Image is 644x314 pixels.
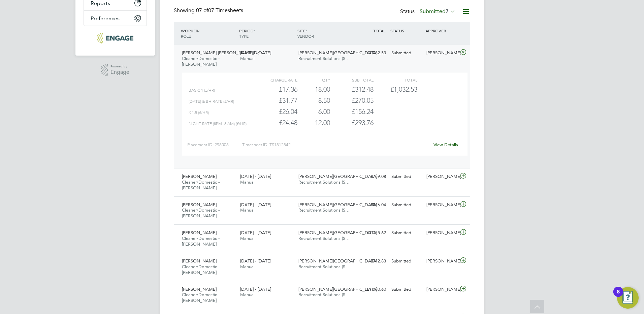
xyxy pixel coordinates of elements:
[101,64,130,76] a: Powered byEngage
[97,33,133,43] img: rec-solutions-logo-retina.png
[420,8,455,15] label: Submitted
[298,179,350,185] span: Recruitment Solutions (S…
[182,258,217,264] span: [PERSON_NAME]
[182,56,220,67] span: Cleaner/Domestic - [PERSON_NAME]
[110,64,129,69] span: Powered by
[189,99,234,104] span: [DATE] & BH Rate (£/HR)
[182,202,217,208] span: [PERSON_NAME]
[389,199,424,211] div: Submitted
[424,199,459,211] div: [PERSON_NAME]
[297,106,330,117] div: 6.00
[298,292,350,297] span: Recruitment Solutions (S…
[254,76,297,84] div: Charge rate
[240,179,255,185] span: Manual
[182,286,217,292] span: [PERSON_NAME]
[189,110,209,115] span: x 1.5 (£/HR)
[354,256,389,267] div: £712.83
[305,28,307,33] span: /
[298,230,377,235] span: [PERSON_NAME][GEOGRAPHIC_DATA]
[189,88,215,93] span: Basic 1 (£/HR)
[240,202,271,208] span: [DATE] - [DATE]
[389,48,424,59] div: Submitted
[298,207,350,213] span: Recruitment Solutions (S…
[389,25,424,37] div: STATUS
[254,117,297,128] div: £24.48
[297,84,330,95] div: 18.00
[84,33,147,43] a: Go to home page
[389,256,424,267] div: Submitted
[240,230,271,235] span: [DATE] - [DATE]
[298,202,377,208] span: [PERSON_NAME][GEOGRAPHIC_DATA]
[297,95,330,106] div: 8.50
[182,207,220,219] span: Cleaner/Domestic - [PERSON_NAME]
[330,106,374,117] div: £156.24
[196,7,208,14] span: 07 of
[91,15,120,22] span: Preferences
[354,48,389,59] div: £1,032.53
[389,284,424,295] div: Submitted
[297,117,330,128] div: 12.00
[374,76,417,84] div: Total
[182,230,217,235] span: [PERSON_NAME]
[433,142,458,148] a: View Details
[400,7,457,17] div: Status
[182,264,220,275] span: Cleaner/Domestic - [PERSON_NAME]
[254,28,255,33] span: /
[298,286,377,292] span: [PERSON_NAME][GEOGRAPHIC_DATA]
[389,171,424,182] div: Submitted
[617,292,620,301] div: 8
[239,33,249,39] span: TYPE
[389,227,424,239] div: Submitted
[240,56,255,61] span: Manual
[298,56,350,61] span: Recruitment Solutions (S…
[354,171,389,182] div: £759.08
[110,69,129,75] span: Engage
[182,50,264,56] span: [PERSON_NAME] [PERSON_NAME] Da…
[446,8,449,15] span: 7
[617,287,639,309] button: Open Resource Center, 8 new notifications
[297,33,314,39] span: VENDOR
[240,258,271,264] span: [DATE] - [DATE]
[240,174,271,179] span: [DATE] - [DATE]
[424,256,459,267] div: [PERSON_NAME]
[297,76,330,84] div: QTY
[330,84,374,95] div: £312.48
[424,227,459,239] div: [PERSON_NAME]
[179,25,237,42] div: WORKER
[240,207,255,213] span: Manual
[330,76,374,84] div: Sub Total
[242,139,429,150] div: Timesheet ID: TS1812842
[254,106,297,117] div: £26.04
[181,33,191,39] span: ROLE
[424,48,459,59] div: [PERSON_NAME]
[354,199,389,211] div: £816.04
[240,286,271,292] span: [DATE] - [DATE]
[174,7,245,14] div: Showing
[240,264,255,270] span: Manual
[182,292,220,303] span: Cleaner/Domestic - [PERSON_NAME]
[237,25,296,42] div: PERIOD
[330,117,374,128] div: £293.76
[298,174,377,179] span: [PERSON_NAME][GEOGRAPHIC_DATA]
[187,139,242,150] div: Placement ID: 298008
[240,292,255,297] span: Manual
[354,284,389,295] div: £1,180.60
[254,84,297,95] div: £17.36
[298,50,377,56] span: [PERSON_NAME][GEOGRAPHIC_DATA]
[330,95,374,106] div: £270.05
[182,235,220,247] span: Cleaner/Domestic - [PERSON_NAME]
[390,85,417,93] span: £1,032.53
[354,227,389,239] div: £1,175.62
[298,258,377,264] span: [PERSON_NAME][GEOGRAPHIC_DATA]
[196,7,243,14] span: 07 Timesheets
[240,235,255,241] span: Manual
[424,171,459,182] div: [PERSON_NAME]
[424,284,459,295] div: [PERSON_NAME]
[298,235,350,241] span: Recruitment Solutions (S…
[189,121,247,126] span: Night Rate (8pm- 6 am) (£/HR)
[373,28,385,33] span: TOTAL
[240,50,271,56] span: [DATE] - [DATE]
[254,95,297,106] div: £31.77
[182,179,220,191] span: Cleaner/Domestic - [PERSON_NAME]
[296,25,354,42] div: SITE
